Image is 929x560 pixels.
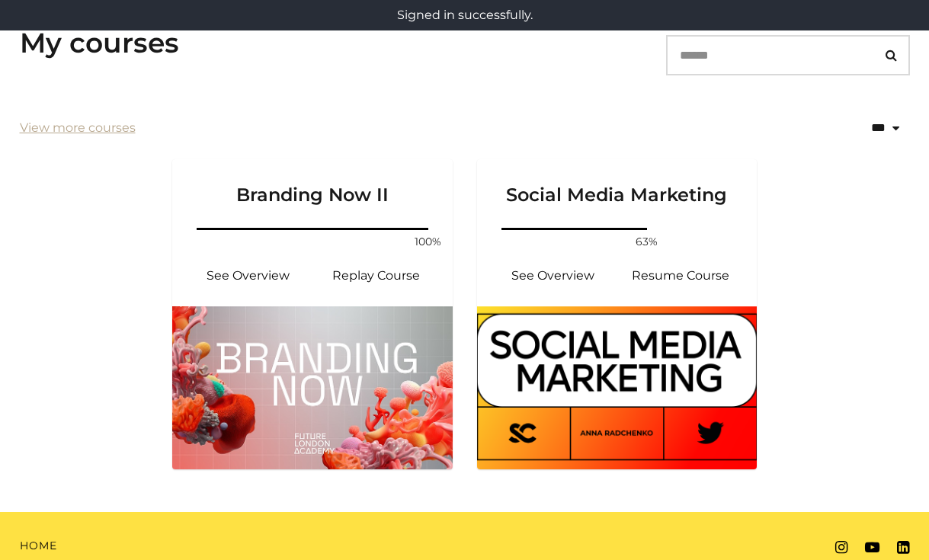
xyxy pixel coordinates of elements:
a: Social Media Marketing [477,159,758,225]
p: Signed in successfully. [6,6,923,24]
a: Social Media Marketing: Resume Course [617,258,745,294]
span: 63% [629,234,665,250]
h3: Social Media Marketing [495,159,739,206]
a: Home [20,538,57,554]
select: status [805,108,910,148]
a: Social Media Marketing: See Overview [489,258,617,294]
h3: Branding Now II [191,159,434,206]
a: Branding Now II: Resume Course [312,258,440,294]
a: Branding Now II [172,159,453,225]
a: Branding Now II: See Overview [184,258,312,294]
span: 100% [410,234,447,250]
h3: My courses [20,27,179,59]
a: View more courses [20,119,136,137]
